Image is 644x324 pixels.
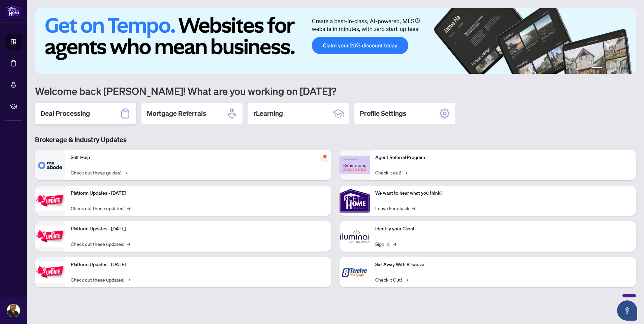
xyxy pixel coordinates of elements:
a: Check out these updates!→ [71,240,130,248]
p: Identify your Client [375,225,631,233]
p: Platform Updates - [DATE] [71,261,326,268]
img: We want to hear what you think! [340,186,370,216]
span: → [124,169,127,176]
h2: rLearning [253,109,283,118]
p: Sail Away With 8Twelve [375,261,631,268]
img: Sail Away With 8Twelve [340,257,370,287]
img: Self-Help [35,150,65,180]
a: Check it out!→ [375,169,407,176]
span: → [393,240,396,248]
span: → [127,240,130,248]
a: Check out these updates!→ [71,204,130,212]
span: → [412,204,415,212]
span: → [127,204,130,212]
a: Check it Out!→ [375,276,408,283]
p: Platform Updates - [DATE] [71,190,326,197]
button: 2 [605,67,608,70]
a: Check out these updates!→ [71,276,130,283]
a: Sign In!→ [375,240,396,248]
h3: Brokerage & Industry Updates [35,135,636,144]
img: Slide 0 [35,8,636,74]
img: logo [5,5,22,18]
button: 1 [591,67,602,70]
p: Agent Referral Program [375,154,631,161]
img: Profile Icon [7,304,20,317]
p: Platform Updates - [DATE] [71,225,326,233]
h1: Welcome back [PERSON_NAME]! What are you working on [DATE]? [35,85,636,97]
span: → [404,169,407,176]
img: Agent Referral Program [340,156,370,174]
a: Check out these guides!→ [71,169,127,176]
span: pushpin [321,153,329,161]
p: Self-Help [71,154,326,161]
span: → [405,276,408,283]
h2: Profile Settings [360,109,406,118]
a: Leave Feedback→ [375,204,415,212]
img: Platform Updates - July 21, 2025 [35,190,65,211]
img: Platform Updates - June 23, 2025 [35,261,65,283]
h2: Deal Processing [40,109,90,118]
p: We want to hear what you think! [375,190,631,197]
img: Platform Updates - July 8, 2025 [35,226,65,247]
button: 6 [626,67,629,70]
button: 5 [621,67,624,70]
img: Identify your Client [340,221,370,252]
span: → [127,276,130,283]
button: 4 [616,67,618,70]
h2: Mortgage Referrals [147,109,206,118]
button: Open asap [617,300,637,321]
button: 3 [610,67,613,70]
